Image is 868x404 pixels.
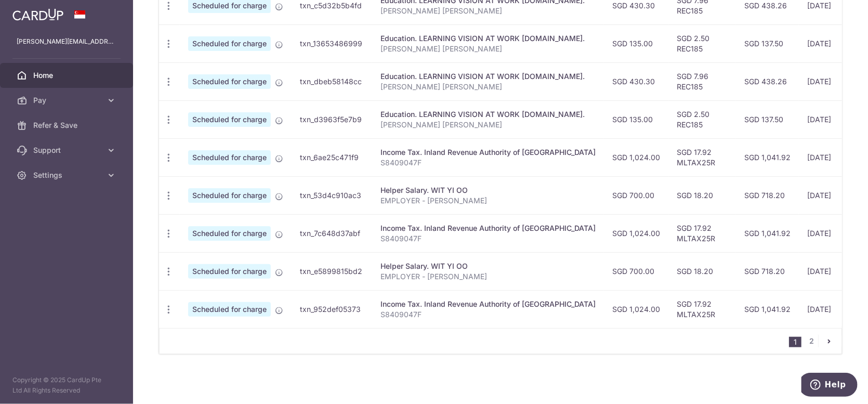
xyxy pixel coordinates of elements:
p: [PERSON_NAME] [PERSON_NAME] [380,6,596,16]
td: txn_952def05373 [292,290,372,328]
li: 1 [789,337,801,347]
td: SGD 1,041.92 [736,214,799,252]
span: Scheduled for charge [188,150,271,165]
td: SGD 2.50 REC185 [668,100,736,138]
p: [PERSON_NAME][EMAIL_ADDRESS][DOMAIN_NAME] [17,36,116,47]
span: Scheduled for charge [188,188,271,203]
span: Home [33,70,102,81]
td: SGD 1,024.00 [604,290,668,328]
div: Helper Salary. WIT YI OO [380,185,596,196]
td: SGD 17.92 MLTAX25R [668,138,736,176]
td: SGD 718.20 [736,252,799,290]
td: SGD 18.20 [668,176,736,214]
td: txn_e5899815bd2 [292,252,372,290]
span: Scheduled for charge [188,112,271,127]
td: txn_13653486999 [292,24,372,62]
td: SGD 17.92 MLTAX25R [668,214,736,252]
div: Income Tax. Inland Revenue Authority of [GEOGRAPHIC_DATA] [380,223,596,233]
div: Education. LEARNING VISION AT WORK [DOMAIN_NAME]. [380,71,596,82]
td: txn_6ae25c471f9 [292,138,372,176]
img: CardUp [12,8,63,21]
nav: pager [789,329,841,354]
td: SGD 438.26 [736,62,799,100]
span: Pay [33,95,102,106]
p: [PERSON_NAME] [PERSON_NAME] [380,44,596,54]
span: Scheduled for charge [188,74,271,89]
span: Settings [33,170,102,180]
div: Education. LEARNING VISION AT WORK [DOMAIN_NAME]. [380,109,596,120]
div: Helper Salary. WIT YI OO [380,261,596,271]
p: EMPLOYER - [PERSON_NAME] [380,271,596,282]
div: Income Tax. Inland Revenue Authority of [GEOGRAPHIC_DATA] [380,147,596,158]
td: SGD 430.30 [604,62,668,100]
td: SGD 17.92 MLTAX25R [668,290,736,328]
span: Support [33,145,102,155]
td: SGD 1,041.92 [736,138,799,176]
td: SGD 135.00 [604,100,668,138]
span: Scheduled for charge [188,226,271,241]
td: txn_d3963f5e7b9 [292,100,372,138]
p: [PERSON_NAME] [PERSON_NAME] [380,82,596,92]
td: SGD 700.00 [604,252,668,290]
td: SGD 1,024.00 [604,138,668,176]
p: S8409047F [380,233,596,244]
td: SGD 718.20 [736,176,799,214]
td: SGD 135.00 [604,24,668,62]
td: SGD 137.50 [736,100,799,138]
td: txn_dbeb58148cc [292,62,372,100]
div: Education. LEARNING VISION AT WORK [DOMAIN_NAME]. [380,33,596,44]
p: S8409047F [380,158,596,168]
td: SGD 700.00 [604,176,668,214]
iframe: Opens a widget where you can find more information [801,373,858,399]
td: txn_7c648d37abf [292,214,372,252]
p: [PERSON_NAME] [PERSON_NAME] [380,120,596,130]
span: Scheduled for charge [188,264,271,279]
span: Scheduled for charge [188,36,271,51]
span: Refer & Save [33,120,102,131]
p: EMPLOYER - [PERSON_NAME] [380,196,596,206]
div: Income Tax. Inland Revenue Authority of [GEOGRAPHIC_DATA] [380,299,596,309]
td: SGD 1,041.92 [736,290,799,328]
td: SGD 7.96 REC185 [668,62,736,100]
td: SGD 1,024.00 [604,214,668,252]
td: SGD 2.50 REC185 [668,24,736,62]
td: SGD 18.20 [668,252,736,290]
p: S8409047F [380,309,596,320]
span: Scheduled for charge [188,302,271,317]
td: SGD 137.50 [736,24,799,62]
td: txn_53d4c910ac3 [292,176,372,214]
a: 2 [806,335,818,347]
